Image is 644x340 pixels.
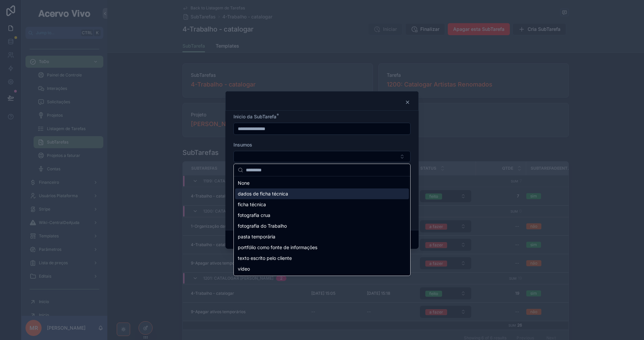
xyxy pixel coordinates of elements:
[234,176,410,276] div: Suggestions
[238,233,275,240] span: pasta temporária
[238,266,250,272] span: vídeo
[238,201,266,208] span: ficha técnica
[238,223,287,229] span: fotografia do Trabalho
[238,212,270,219] span: fotografia crua
[238,244,317,251] span: portfólio como fonte de informações
[238,190,288,197] span: dados de ficha técnica
[233,114,276,119] span: Inicio da SubTarefa
[233,142,252,148] span: Insumos
[238,255,292,262] span: texto escrito pelo cliente
[233,151,411,162] button: Select Button
[235,178,409,188] div: None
